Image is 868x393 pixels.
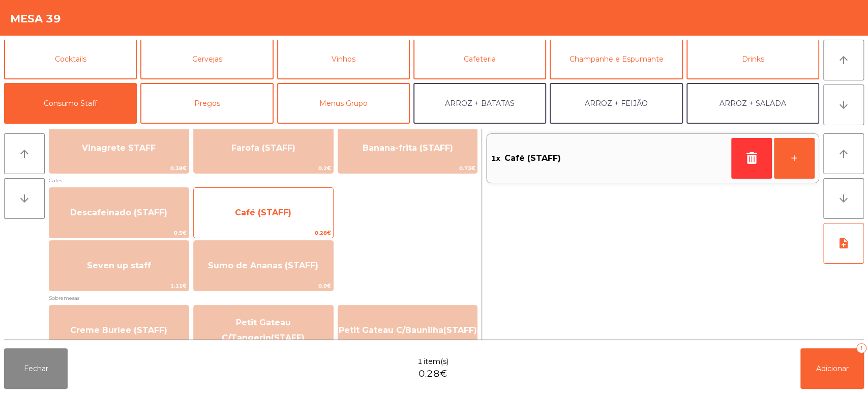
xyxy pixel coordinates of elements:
[194,281,333,291] span: 0.9€
[823,85,864,125] button: arrow_downward
[49,228,189,238] span: 0.5€
[823,178,864,219] button: arrow_downward
[18,192,31,205] i: arrow_downward
[140,83,273,124] button: Pregos
[823,223,864,264] button: note_add
[4,133,45,174] button: arrow_upward
[837,99,850,111] i: arrow_downward
[235,208,291,217] span: Café (STAFF)
[4,39,137,79] button: Cocktails
[49,163,189,173] span: 0.38€
[222,318,305,343] span: Petit Gateau C/Tangerin(STAFF)
[70,208,167,217] span: Descafeinado (STAFF)
[417,356,423,367] span: 1
[837,54,850,66] i: arrow_upward
[194,163,333,173] span: 0.2€
[10,11,61,26] h4: Mesa 39
[816,364,849,373] span: Adicionar
[277,39,410,79] button: Vinhos
[363,143,453,153] span: Banana-frita (STAFF)
[87,261,151,270] span: Seven up staff
[413,83,546,124] button: ARROZ + BATATAS
[194,228,333,238] span: 0.28€
[491,151,500,166] span: 1x
[418,367,447,381] span: 0.28€
[504,151,560,166] span: Café (STAFF)
[49,176,477,185] span: Cafes
[424,356,448,367] span: item(s)
[774,138,815,179] button: +
[49,293,477,303] span: Sobremesas
[823,40,864,80] button: arrow_upward
[837,192,850,205] i: arrow_downward
[550,83,682,124] button: ARROZ + FEIJÃO
[18,148,31,160] i: arrow_upward
[837,237,850,249] i: note_add
[4,178,45,219] button: arrow_downward
[82,143,156,153] span: Vinagrete STAFF
[208,261,318,270] span: Sumo de Ananas (STAFF)
[140,39,273,79] button: Cervejas
[231,143,295,153] span: Farofa (STAFF)
[277,83,410,124] button: Menus Grupo
[49,281,189,291] span: 1.11€
[686,39,819,79] button: Drinks
[338,163,477,173] span: 0.73€
[550,39,682,79] button: Champanhe e Espumante
[339,325,477,335] span: Petit Gateau C/Baunilha(STAFF)
[837,148,850,160] i: arrow_upward
[856,343,866,353] div: 1
[4,348,68,389] button: Fechar
[413,39,546,79] button: Cafeteria
[800,348,864,389] button: Adicionar1
[823,133,864,174] button: arrow_upward
[70,325,167,335] span: Creme Burlee (STAFF)
[4,83,137,124] button: Consumo Staff
[686,83,819,124] button: ARROZ + SALADA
